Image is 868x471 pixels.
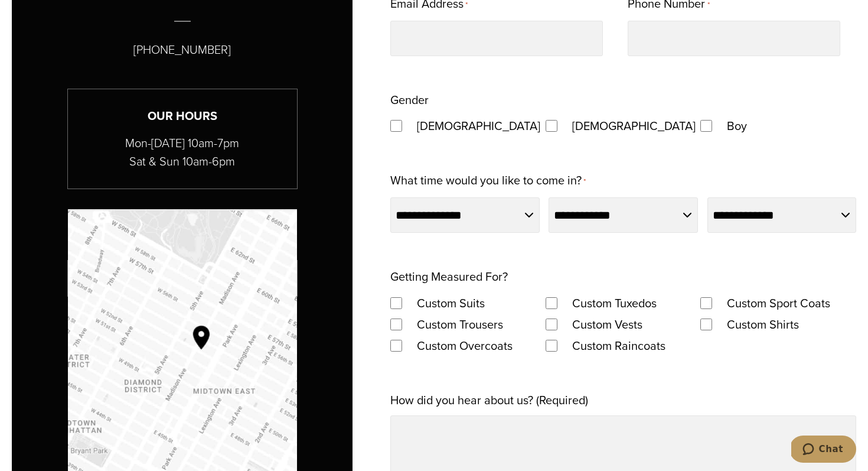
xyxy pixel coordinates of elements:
[68,107,297,125] h3: Our Hours
[68,134,297,171] p: Mon-[DATE] 10am-7pm Sat & Sun 10am-6pm
[715,293,842,314] label: Custom Sport Coats
[390,389,588,411] label: How did you hear about us? (Required)
[405,335,524,356] label: Custom Overcoats
[133,40,231,59] p: [PHONE_NUMBER]
[390,89,429,111] legend: Gender
[390,266,508,287] legend: Getting Measured For?
[405,115,541,137] label: [DEMOGRAPHIC_DATA]
[390,170,586,193] label: What time would you like to come in?
[715,115,759,137] label: Boy
[560,314,654,335] label: Custom Vests
[560,335,677,356] label: Custom Raincoats
[715,314,811,335] label: Custom Shirts
[405,293,497,314] label: Custom Suits
[560,293,668,314] label: Custom Tuxedos
[560,115,697,137] label: [DEMOGRAPHIC_DATA]
[791,436,856,465] iframe: Opens a widget where you can chat to one of our agents
[405,314,515,335] label: Custom Trousers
